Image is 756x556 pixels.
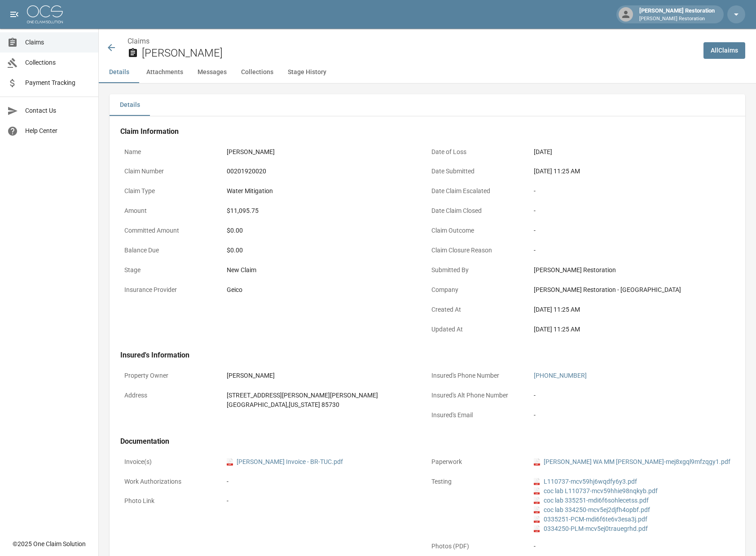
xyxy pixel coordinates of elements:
[120,127,734,136] h4: Claim Information
[27,5,63,23] img: ocs-logo-white-transparent.png
[13,539,86,548] div: © 2025 One Claim Solution
[120,437,734,446] h4: Documentation
[534,186,730,196] div: -
[534,477,637,486] a: pdfL110737-mcv59hj6wqdfy6y3.pdf
[227,391,378,400] div: [STREET_ADDRESS][PERSON_NAME][PERSON_NAME]
[99,62,139,83] button: Details
[190,62,234,83] button: Messages
[534,457,730,467] a: pdf[PERSON_NAME] WA MM [PERSON_NAME]-mej8xgql9mfzqgy1.pdf
[427,143,530,161] p: Date of Loss
[127,36,696,47] nav: breadcrumb
[427,453,530,471] p: Paperwork
[534,515,647,524] a: pdf0335251-PCM-mdi6f6te6v3esa3j.pdf
[427,202,530,220] p: Date Claim Closed
[427,242,530,259] p: Claim Closure Reason
[120,281,223,299] p: Insurance Provider
[636,6,718,22] div: [PERSON_NAME] Restoration
[534,496,649,505] a: pdfcoc lab 335251-mdi6f6sohlecetss.pdf
[534,542,730,551] div: -
[227,496,229,506] div: -
[120,473,223,490] p: Work Authorizations
[534,410,536,420] div: -
[534,167,730,176] div: [DATE] 11:25 AM
[234,62,281,83] button: Collections
[534,486,658,496] a: pdfcoc lab L110737-mcv59hhie98nqkyb.pdf
[427,281,530,299] p: Company
[120,387,223,404] p: Address
[281,62,334,83] button: Stage History
[25,38,91,47] span: Claims
[227,457,343,467] a: pdf[PERSON_NAME] Invoice - BR-TUC.pdf
[427,222,530,239] p: Claim Outcome
[227,186,273,196] div: Water Mitigation
[427,387,530,404] p: Insured's Alt Phone Number
[427,538,530,555] p: Photos (PDF)
[227,400,378,410] div: [GEOGRAPHIC_DATA] , [US_STATE] 85730
[639,15,715,23] p: [PERSON_NAME] Restoration
[427,321,530,338] p: Updated At
[120,351,734,360] h4: Insured's Information
[534,505,650,515] a: pdfcoc lab 334250-mcv5ej2djfh4opbf.pdf
[534,206,730,216] div: -
[5,5,23,23] button: open drawer
[227,147,275,157] div: [PERSON_NAME]
[127,37,149,45] a: Claims
[534,325,730,334] div: [DATE] 11:25 AM
[227,246,423,255] div: $0.00
[703,42,745,59] a: AllClaims
[120,261,223,279] p: Stage
[99,62,756,83] div: anchor tabs
[110,94,150,116] button: Details
[120,163,223,180] p: Claim Number
[120,222,223,239] p: Committed Amount
[427,367,530,384] p: Insured's Phone Number
[534,226,730,235] div: -
[25,106,91,115] span: Contact Us
[110,94,745,116] div: details tabs
[120,202,223,220] p: Amount
[227,371,275,380] div: [PERSON_NAME]
[427,473,530,490] p: Testing
[427,163,530,180] p: Date Submitted
[534,265,730,275] div: [PERSON_NAME] Restoration
[142,47,696,60] h2: [PERSON_NAME]
[227,477,423,486] div: -
[139,62,190,83] button: Attachments
[227,285,242,295] div: Geico
[120,182,223,200] p: Claim Type
[120,143,223,161] p: Name
[534,372,587,379] a: [PHONE_NUMBER]
[120,453,223,471] p: Invoice(s)
[120,492,223,510] p: Photo Link
[534,524,648,534] a: pdf0334250-PLM-mcv5ej0trauegrhd.pdf
[534,305,730,314] div: [DATE] 11:25 AM
[120,242,223,259] p: Balance Due
[227,226,423,235] div: $0.00
[25,78,91,88] span: Payment Tracking
[534,391,536,400] div: -
[534,147,552,157] div: [DATE]
[534,246,730,255] div: -
[427,261,530,279] p: Submitted By
[25,58,91,67] span: Collections
[227,167,266,176] div: 00201920020
[534,285,730,295] div: [PERSON_NAME] Restoration - [GEOGRAPHIC_DATA]
[227,206,259,216] div: $11,095.75
[227,265,423,275] div: New Claim
[427,301,530,318] p: Created At
[427,182,530,200] p: Date Claim Escalated
[427,406,530,424] p: Insured's Email
[25,126,91,136] span: Help Center
[120,367,223,384] p: Property Owner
